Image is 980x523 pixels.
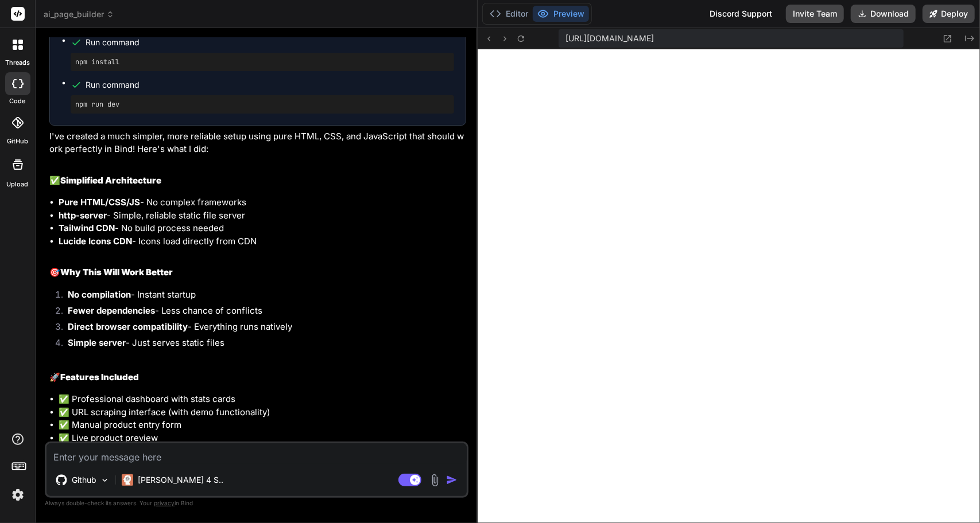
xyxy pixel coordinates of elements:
li: - Instant startup [59,288,466,305]
div: Discord Support [703,5,779,23]
li: ✅ Live product preview [59,432,466,445]
p: [PERSON_NAME] 4 S.. [138,474,223,486]
li: ✅ Professional dashboard with stats cards [59,393,466,406]
li: ✅ Manual product entry form [59,419,466,432]
strong: Simplified Architecture [60,175,161,186]
strong: Pure HTML/CSS/JS [59,197,140,208]
img: Pick Models [100,475,110,485]
label: threads [5,58,30,68]
strong: Lucide Icons CDN [59,236,132,247]
span: Run command [86,79,454,91]
strong: Simple server [68,337,126,348]
strong: No compilation [68,289,131,300]
h2: ✅ [49,174,466,188]
span: privacy [154,499,175,506]
span: Run command [86,37,454,48]
label: GitHub [7,136,28,146]
button: Invite Team [786,5,844,23]
pre: npm run dev [75,100,450,109]
button: Download [851,5,916,23]
strong: http-server [59,210,107,221]
strong: Tailwind CDN [59,223,115,233]
label: Upload [7,179,29,189]
li: ✅ URL scraping interface (with demo functionality) [59,406,466,419]
h2: 🚀 [49,371,466,384]
label: code [10,96,26,106]
li: - Everything runs natively [59,321,466,337]
strong: Fewer dependencies [68,305,155,316]
li: - Simple, reliable static file server [59,209,466,223]
h2: 🎯 [49,266,466,279]
img: attachment [428,474,441,487]
p: I've created a much simpler, more reliable setup using pure HTML, CSS, and JavaScript that should... [49,130,466,156]
p: Always double-check its answers. Your in Bind [45,498,468,509]
strong: Features Included [60,372,139,383]
li: - No complex frameworks [59,196,466,209]
li: - Just serves static files [59,337,466,353]
button: Editor [485,6,533,22]
li: - Icons load directly from CDN [59,235,466,248]
p: Github [72,474,96,486]
strong: Why This Will Work Better [60,267,173,278]
pre: npm install [75,57,450,67]
span: [URL][DOMAIN_NAME] [565,33,654,44]
strong: Direct browser compatibility [68,321,188,332]
button: Deploy [923,5,975,23]
span: ai_page_builder [44,9,114,20]
img: Claude 4 Sonnet [122,474,133,486]
li: - No build process needed [59,222,466,235]
li: - Less chance of conflicts [59,305,466,321]
img: settings [8,485,28,505]
button: Preview [533,6,589,22]
img: icon [446,474,458,486]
